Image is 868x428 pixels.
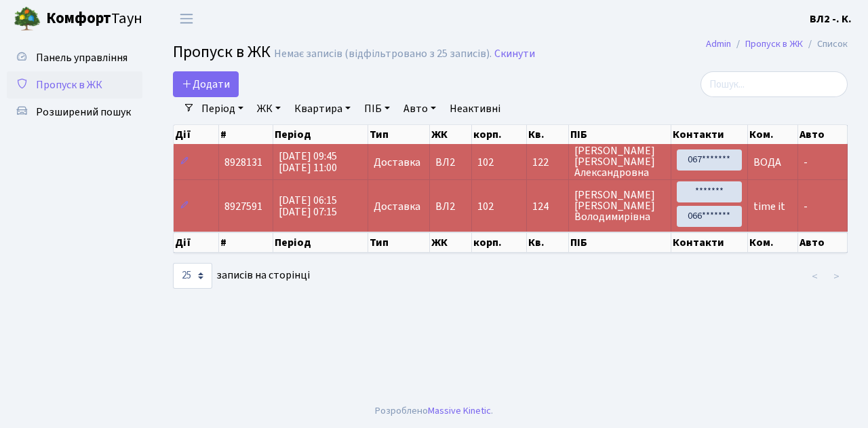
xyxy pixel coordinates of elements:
[494,48,535,60] a: Скинути
[182,77,230,92] span: Додати
[36,50,127,65] span: Панель управління
[46,7,142,31] span: Таун
[170,7,203,30] button: Переключити навігацію
[174,125,219,144] th: Дії
[477,199,494,214] span: 102
[375,404,493,418] div: Розроблено .
[224,199,262,214] span: 8927591
[224,155,262,170] span: 8928131
[532,157,563,168] span: 122
[273,232,369,253] th: Період
[173,263,310,289] label: записів на сторінці
[706,37,731,51] a: Admin
[430,125,473,144] th: ЖК
[798,125,848,144] th: Авто
[804,199,808,214] span: -
[173,40,271,64] span: Пропуск в ЖК
[472,232,527,253] th: корп.
[745,37,803,51] a: Пропуск в ЖК
[374,157,420,168] span: Доставка
[368,125,429,144] th: Тип
[472,125,527,144] th: корп.
[173,71,239,97] a: Додати
[527,125,569,144] th: Кв.
[14,5,41,33] img: logo.png
[174,232,219,253] th: Дії
[810,11,852,27] a: ВЛ2 -. К.
[219,232,273,253] th: #
[173,263,212,289] select: записів на сторінці
[810,12,852,26] b: ВЛ2 -. К.
[428,404,491,418] a: Massive Kinetic
[701,71,848,97] input: Пошук...
[359,97,395,120] a: ПІБ
[36,105,131,120] span: Розширений пошук
[7,44,142,71] a: Панель управління
[527,232,569,253] th: Кв.
[798,232,848,253] th: Авто
[7,71,142,99] a: Пропуск в ЖК
[686,30,868,58] nav: breadcrumb
[252,97,286,120] a: ЖК
[671,232,748,253] th: Контакти
[569,125,671,144] th: ПІБ
[279,193,337,219] span: [DATE] 06:15 [DATE] 07:15
[219,125,273,144] th: #
[804,155,808,170] span: -
[444,97,506,120] a: Неактивні
[803,37,848,52] li: Список
[748,232,798,253] th: Ком.
[7,99,142,126] a: Розширений пошук
[569,232,671,253] th: ПІБ
[574,145,665,178] span: [PERSON_NAME] [PERSON_NAME] Александровна
[398,97,441,120] a: Авто
[273,125,369,144] th: Період
[274,48,492,60] div: Немає записів (відфільтровано з 25 записів).
[196,97,249,120] a: Період
[435,157,467,168] span: ВЛ2
[477,155,494,170] span: 102
[430,232,473,253] th: ЖК
[46,7,111,29] b: Комфорт
[36,77,102,92] span: Пропуск в ЖК
[748,125,798,144] th: Ком.
[753,155,781,170] span: ВОДА
[574,190,665,222] span: [PERSON_NAME] [PERSON_NAME] Володимирівна
[532,201,563,212] span: 124
[671,125,748,144] th: Контакти
[753,199,785,214] span: time it
[279,149,337,175] span: [DATE] 09:45 [DATE] 11:00
[374,201,420,212] span: Доставка
[368,232,429,253] th: Тип
[435,201,467,212] span: ВЛ2
[289,97,356,120] a: Квартира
